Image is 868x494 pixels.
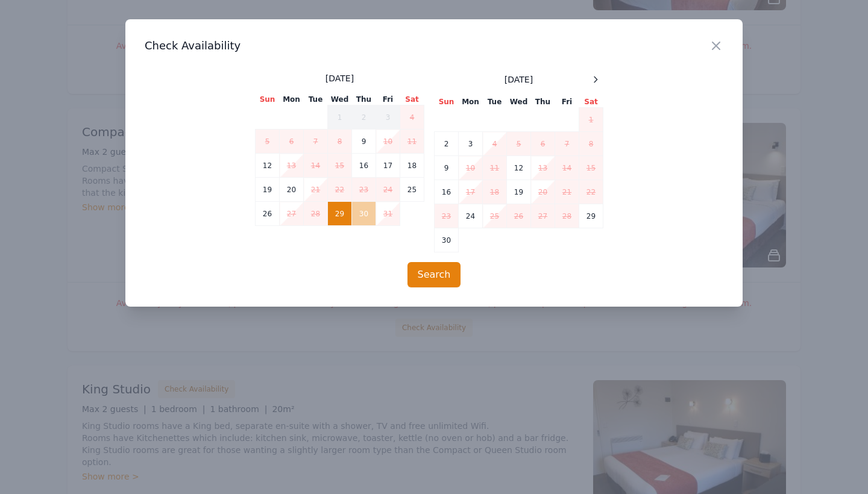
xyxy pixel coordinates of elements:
td: 10 [376,130,400,154]
td: 15 [579,156,603,180]
span: [DATE] [505,73,533,86]
td: 3 [376,105,400,130]
h3: Check Availability [145,39,723,53]
th: Mon [280,94,304,105]
td: 19 [507,180,531,204]
td: 17 [459,180,483,204]
th: Sat [579,96,603,108]
th: Sat [400,94,424,105]
th: Fri [376,94,400,105]
td: 18 [483,180,507,204]
td: 28 [555,204,579,228]
td: 14 [304,154,328,178]
td: 26 [256,202,280,226]
td: 1 [579,108,603,132]
td: 31 [376,202,400,226]
th: Mon [459,96,483,108]
td: 14 [555,156,579,180]
td: 19 [256,178,280,202]
td: 13 [531,156,555,180]
th: Wed [328,94,352,105]
td: 21 [555,180,579,204]
td: 29 [579,204,603,228]
td: 8 [328,130,352,154]
td: 22 [328,178,352,202]
td: 1 [328,105,352,130]
td: 12 [256,154,280,178]
td: 20 [531,180,555,204]
td: 27 [280,202,304,226]
td: 18 [400,154,424,178]
td: 16 [435,180,459,204]
td: 16 [352,154,376,178]
td: 9 [352,130,376,154]
td: 13 [280,154,304,178]
td: 29 [328,202,352,226]
td: 4 [400,105,424,130]
td: 25 [400,178,424,202]
td: 5 [507,132,531,156]
td: 20 [280,178,304,202]
td: 11 [400,130,424,154]
th: Thu [352,94,376,105]
td: 21 [304,178,328,202]
td: 28 [304,202,328,226]
td: 22 [579,180,603,204]
td: 23 [352,178,376,202]
td: 10 [459,156,483,180]
td: 17 [376,154,400,178]
th: Wed [507,96,531,108]
th: Tue [483,96,507,108]
td: 12 [507,156,531,180]
td: 27 [531,204,555,228]
td: 2 [352,105,376,130]
th: Sun [435,96,459,108]
td: 6 [531,132,555,156]
th: Tue [304,94,328,105]
span: [DATE] [325,72,354,84]
td: 4 [483,132,507,156]
td: 26 [507,204,531,228]
td: 6 [280,130,304,154]
button: Search [407,262,461,287]
td: 23 [435,204,459,228]
td: 2 [435,132,459,156]
td: 7 [555,132,579,156]
td: 5 [256,130,280,154]
td: 3 [459,132,483,156]
td: 25 [483,204,507,228]
td: 7 [304,130,328,154]
td: 30 [435,228,459,252]
td: 11 [483,156,507,180]
th: Fri [555,96,579,108]
td: 9 [435,156,459,180]
td: 24 [459,204,483,228]
th: Sun [256,94,280,105]
td: 15 [328,154,352,178]
th: Thu [531,96,555,108]
td: 24 [376,178,400,202]
td: 8 [579,132,603,156]
td: 30 [352,202,376,226]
